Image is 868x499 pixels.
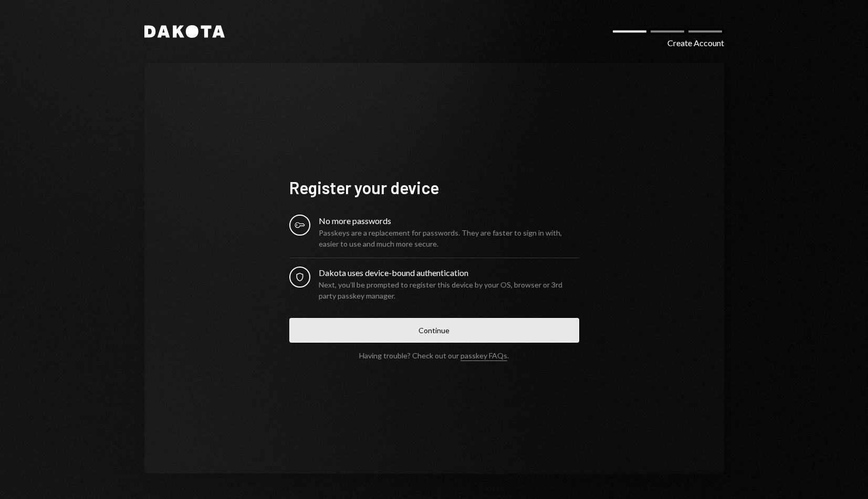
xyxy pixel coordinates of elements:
[319,215,579,227] div: No more passwords
[359,351,509,360] div: Having trouble? Check out our .
[667,37,724,49] div: Create Account
[289,318,579,343] button: Continue
[319,227,579,249] div: Passkeys are a replacement for passwords. They are faster to sign in with, easier to use and much...
[461,351,507,361] a: passkey FAQs
[289,177,579,198] h1: Register your device
[319,279,579,301] div: Next, you’ll be prompted to register this device by your OS, browser or 3rd party passkey manager.
[319,267,579,279] div: Dakota uses device-bound authentication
